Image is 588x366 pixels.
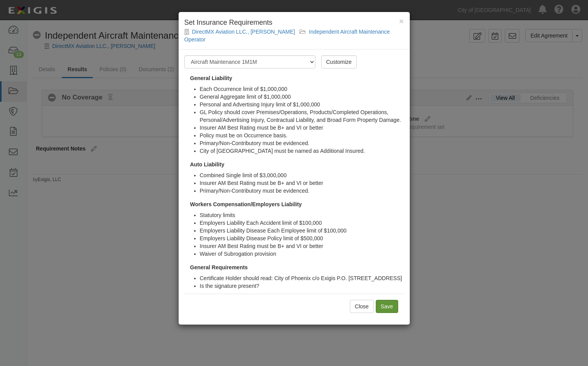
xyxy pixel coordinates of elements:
[200,274,404,282] li: Certificate Holder should read: City of Phoenix c/o Exigis P.O. [STREET_ADDRESS]
[200,93,404,101] li: General Aggregate limit of $1,000,000
[200,139,404,147] li: Primary/Non-Contributory must be evidenced.
[200,187,404,195] li: Primary/Non-Contributory must be evidenced.
[200,211,404,219] li: Statutory limits
[200,85,404,93] li: Each Occurrence limit of $1,000,000
[200,171,404,179] li: Combined Single limit of $3,000,000
[190,201,302,207] strong: Workers Compensation/Employers Liability
[190,161,225,168] strong: Auto Liability
[200,147,404,155] li: City of [GEOGRAPHIC_DATA] must be named as Additional Insured.
[200,282,404,290] li: Is the signature present?
[399,17,404,26] span: ×
[184,18,404,28] h4: Set Insurance Requirements
[200,124,404,132] li: Insurer AM Best Rating must be B+ and VI or better
[200,227,404,234] li: Employers Liability Disease Each Employee limit of $100,000
[200,234,404,242] li: Employers Liability Disease Policy limit of $500,000
[321,55,357,68] a: Customize
[200,101,404,108] li: Personal and Advertising Injury limit of $1,000,000
[399,17,404,25] button: Close
[200,219,404,227] li: Employers Liability Each Accident limit of $100,000
[200,132,404,139] li: Policy must be on Occurrence basis.
[200,179,404,187] li: Insurer AM Best Rating must be B+ and VI or better
[376,300,398,313] input: Save
[184,29,390,43] a: Independent Aircraft Maintenance Operator
[190,75,232,81] strong: General Liability
[200,108,404,124] li: GL Policy should cover Premises/Operations, Products/Completed Operations, Personal/Advertising I...
[200,250,404,258] li: Waiver of Subrogation provision
[200,242,404,250] li: Insurer AM Best Rating must be B+ and VI or better
[192,29,295,35] a: DirectMX Aviation LLC., [PERSON_NAME]
[350,300,374,313] button: Close
[190,264,248,270] strong: General Requirements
